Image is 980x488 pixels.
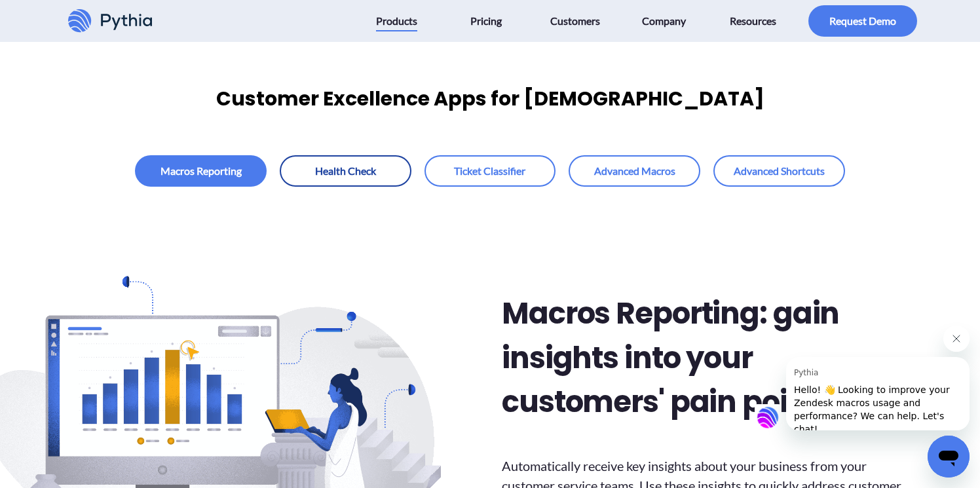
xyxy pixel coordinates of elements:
iframe: Message from Pythia [786,357,970,430]
div: Pythia says "Hello! 👋 Looking to improve your Zendesk macros usage and performance? We can help. ... [755,326,970,430]
span: Products [376,10,417,31]
iframe: Button to launch messaging window [928,436,970,478]
iframe: no content [755,404,781,430]
h2: Macros Reporting: gain insights into your customers' pain points [502,291,912,424]
span: Customers [550,10,600,31]
span: Hello! 👋 Looking to improve your Zendesk macros usage and performance? We can help. Let's chat! [8,28,164,77]
span: Resources [730,10,776,31]
iframe: Close message from Pythia [943,326,970,352]
span: Pricing [470,10,502,31]
span: Company [642,10,686,31]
